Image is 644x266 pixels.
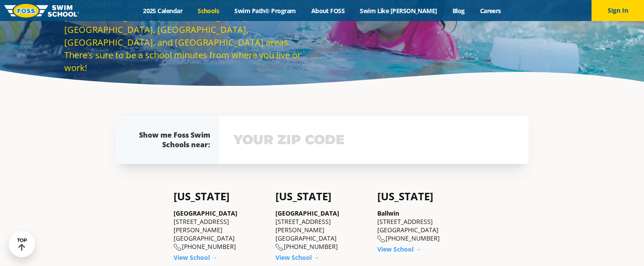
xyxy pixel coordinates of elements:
a: View School → [377,245,421,253]
div: TOP [17,238,27,251]
div: Show me Foss Swim Schools near: [133,130,210,149]
a: [GEOGRAPHIC_DATA] [275,209,339,217]
a: Careers [472,7,508,15]
a: About FOSS [303,7,352,15]
a: Blog [445,7,472,15]
a: Swim Like [PERSON_NAME] [352,7,445,15]
a: Ballwin [377,209,399,217]
a: View School → [174,253,218,262]
img: location-phone-o-icon.svg [174,244,182,251]
h4: [US_STATE] [174,190,267,202]
div: [STREET_ADDRESS][PERSON_NAME] [GEOGRAPHIC_DATA] [PHONE_NUMBER] [275,209,369,251]
a: Schools [190,7,227,15]
a: Swim Path® Program [227,7,303,15]
img: FOSS Swim School Logo [4,4,79,18]
div: [STREET_ADDRESS][PERSON_NAME] [GEOGRAPHIC_DATA] [PHONE_NUMBER] [174,209,267,251]
h4: [US_STATE] [275,190,369,202]
a: 2025 Calendar [136,7,190,15]
input: YOUR ZIP CODE [231,127,516,153]
h4: [US_STATE] [377,190,470,202]
img: location-phone-o-icon.svg [377,235,386,243]
img: location-phone-o-icon.svg [275,244,284,251]
div: [STREET_ADDRESS] [GEOGRAPHIC_DATA] [PHONE_NUMBER] [377,209,470,243]
a: View School → [275,253,320,262]
a: [GEOGRAPHIC_DATA] [174,209,237,217]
